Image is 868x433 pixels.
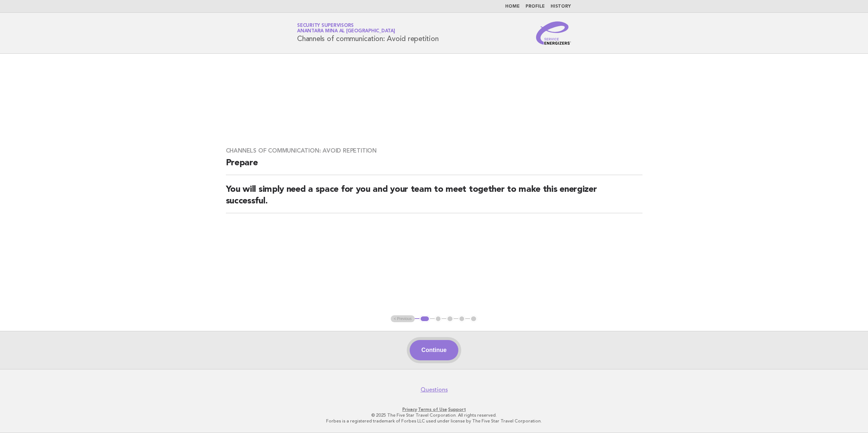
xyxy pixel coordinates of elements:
[505,4,520,9] a: Home
[297,24,438,43] h1: Channels of communication: Avoid repetition
[418,407,447,412] a: Terms of Use
[526,4,545,9] a: Profile
[226,147,642,154] h3: Channels of communication: Avoid repetition
[421,386,448,393] a: Questions
[551,4,571,9] a: History
[297,29,395,34] span: Anantara Mina al [GEOGRAPHIC_DATA]
[536,21,571,45] img: Service Energizers
[419,315,430,323] button: 1
[226,157,642,175] h2: Prepare
[212,412,656,418] p: © 2025 The Five Star Travel Corporation. All rights reserved.
[402,407,417,412] a: Privacy
[448,407,466,412] a: Support
[410,340,458,360] button: Continue
[212,418,656,424] p: Forbes is a registered trademark of Forbes LLC used under license by The Five Star Travel Corpora...
[226,184,642,213] h2: You will simply need a space for you and your team to meet together to make this energizer succes...
[212,406,656,412] p: · ·
[297,23,395,33] a: Security SupervisorsAnantara Mina al [GEOGRAPHIC_DATA]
